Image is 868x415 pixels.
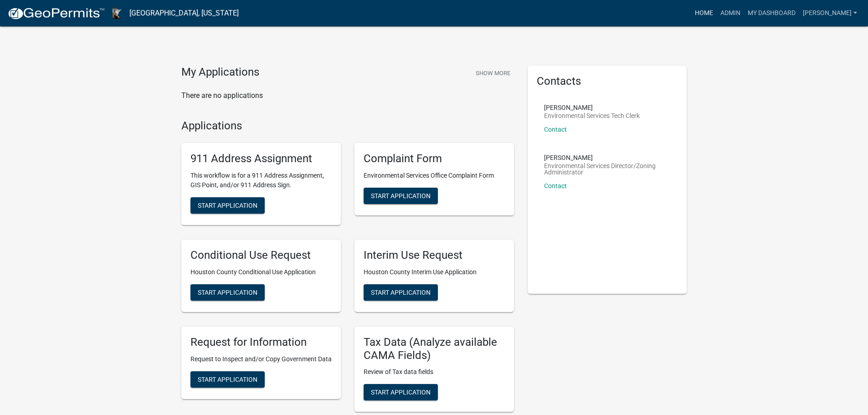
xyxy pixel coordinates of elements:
p: [PERSON_NAME] [544,104,640,111]
p: Review of Tax data fields [364,367,505,377]
p: Environmental Services Tech Clerk [544,113,640,119]
button: Start Application [190,284,265,301]
a: Contact [544,126,567,133]
p: [PERSON_NAME] [544,154,671,161]
img: Houston County, Minnesota [112,7,122,19]
p: This workflow is for a 911 Address Assignment, GIS Point, and/or 911 Address Sign. [190,171,332,190]
h4: Applications [181,119,514,133]
button: Show More [472,66,514,81]
p: Houston County Conditional Use Application [190,267,332,277]
h5: Conditional Use Request [190,249,332,262]
span: Start Application [371,389,431,396]
a: My Dashboard [744,5,799,22]
button: Start Application [364,188,438,204]
a: [GEOGRAPHIC_DATA], [US_STATE] [129,5,239,21]
span: Start Application [198,288,257,296]
span: Start Application [371,288,431,296]
p: There are no applications [181,90,514,101]
span: Start Application [371,192,431,200]
h5: Complaint Form [364,152,505,165]
button: Start Application [190,197,265,214]
a: Home [691,5,717,22]
p: Environmental Services Office Complaint Form [364,171,505,180]
a: Contact [544,182,567,190]
button: Start Application [190,371,265,388]
p: Request to Inspect and/or Copy Government Data [190,354,332,364]
h5: Request for Information [190,336,332,349]
a: Admin [717,5,744,22]
button: Start Application [364,384,438,400]
span: Start Application [198,202,257,209]
h4: My Applications [181,66,259,79]
span: Start Application [198,375,257,383]
h5: 911 Address Assignment [190,152,332,165]
a: [PERSON_NAME] [799,5,861,22]
h5: Tax Data (Analyze available CAMA Fields) [364,336,505,362]
button: Start Application [364,284,438,301]
p: Houston County Interim Use Application [364,267,505,277]
p: Environmental Services Director/Zoning Administrator [544,163,671,175]
h5: Interim Use Request [364,249,505,262]
h5: Contacts [537,75,678,88]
